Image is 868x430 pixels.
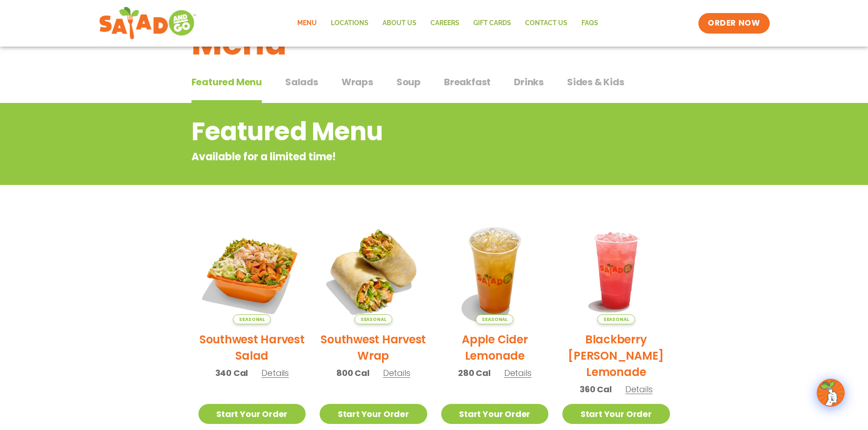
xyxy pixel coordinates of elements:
h2: Featured Menu [191,113,602,150]
span: Seasonal [233,314,271,324]
img: Product photo for Southwest Harvest Wrap [320,217,427,324]
span: Drinks [514,75,544,89]
span: Salads [285,75,318,89]
nav: Menu [290,13,605,34]
h2: Blackberry [PERSON_NAME] Lemonade [562,331,670,380]
p: Available for a limited time! [191,149,602,164]
span: Details [261,367,289,379]
a: ORDER NOW [698,13,769,34]
a: Menu [290,13,324,34]
span: Featured Menu [191,75,262,89]
span: Wraps [342,75,373,89]
span: 280 Cal [458,367,491,379]
span: Breakfast [444,75,491,89]
a: GIFT CARDS [466,13,518,34]
h2: Southwest Harvest Wrap [320,331,427,364]
img: Product photo for Apple Cider Lemonade [441,217,549,324]
a: Start Your Order [441,404,549,424]
h2: Apple Cider Lemonade [441,331,549,364]
span: ORDER NOW [708,18,760,29]
span: Seasonal [476,314,513,324]
a: FAQs [574,13,605,34]
a: Start Your Order [198,404,306,424]
div: Tabbed content [191,72,677,103]
span: Details [625,383,653,395]
a: Contact Us [518,13,574,34]
span: Seasonal [597,314,635,324]
span: Details [504,367,532,379]
a: Locations [324,13,376,34]
img: wpChatIcon [818,380,844,406]
a: About Us [376,13,424,34]
span: Details [383,367,410,379]
span: Sides & Kids [567,75,624,89]
h2: Southwest Harvest Salad [198,331,306,364]
img: Product photo for Blackberry Bramble Lemonade [562,217,670,324]
span: 340 Cal [215,367,248,379]
a: Start Your Order [320,404,427,424]
span: 800 Cal [336,367,369,379]
span: Seasonal [355,314,392,324]
img: Product photo for Southwest Harvest Salad [198,217,306,324]
a: Start Your Order [562,404,670,424]
a: Careers [424,13,466,34]
span: 360 Cal [580,383,612,396]
span: Soup [396,75,421,89]
img: new-SAG-logo-768×292 [99,5,197,42]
